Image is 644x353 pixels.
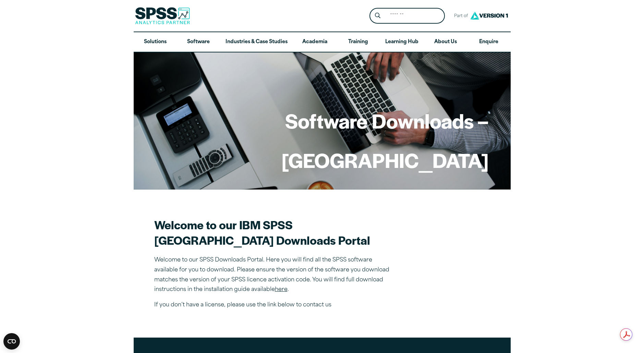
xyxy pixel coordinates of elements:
span: Part of [450,11,469,21]
h2: Welcome to our IBM SPSS [GEOGRAPHIC_DATA] Downloads Portal [154,217,394,248]
button: Open CMP widget [3,333,20,350]
h1: [GEOGRAPHIC_DATA] [281,147,489,173]
a: Enquire [467,32,510,52]
p: If you don’t have a license, please use the link below to contact us [154,300,394,310]
h1: Software Downloads – [281,107,489,134]
a: here [275,287,288,292]
p: Welcome to our SPSS Downloads Portal. Here you will find all the SPSS software available for you ... [154,255,394,295]
a: Academia [293,32,336,52]
a: Solutions [134,32,177,52]
a: Learning Hub [380,32,424,52]
svg: Search magnifying glass icon [375,13,380,19]
a: Training [336,32,379,52]
button: Search magnifying glass icon [371,10,384,22]
a: About Us [424,32,467,52]
a: Industries & Case Studies [220,32,293,52]
form: Site Header Search Form [369,8,445,24]
img: SPSS Analytics Partner [135,7,190,24]
nav: Desktop version of site main menu [134,32,511,52]
img: Version1 Logo [469,9,510,22]
a: Software [177,32,220,52]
